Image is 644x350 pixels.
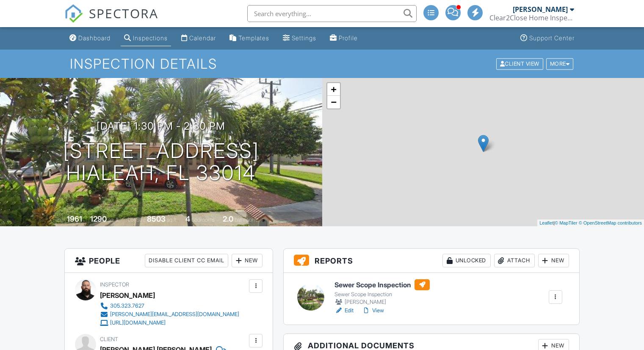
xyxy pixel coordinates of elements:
a: View [362,306,384,315]
div: Profile [339,34,358,42]
a: SPECTORA [64,11,158,29]
span: Inspector [100,281,129,288]
a: Calendar [178,31,219,46]
div: 1961 [67,214,82,223]
a: Zoom out [327,96,340,108]
div: Support Center [529,34,575,42]
h1: [STREET_ADDRESS] Hialeah, FL 33014 [63,140,259,185]
div: Dashboard [78,34,111,42]
div: [PERSON_NAME][EMAIL_ADDRESS][DOMAIN_NAME] [110,311,239,318]
div: [URL][DOMAIN_NAME] [110,319,166,326]
a: Sewer Scope Inspection Sewer Scope Inspection [PERSON_NAME] [334,279,430,306]
a: Support Center [517,31,578,46]
a: 305.323.7627 [100,302,239,310]
span: bathrooms [235,217,259,223]
div: Client View [496,58,543,69]
span: Lot Size [128,217,146,223]
div: Clear2Close Home Inspection [489,14,574,22]
span: bedrooms [191,217,215,223]
div: New [538,254,569,267]
div: | [537,219,644,227]
h1: Inspection Details [70,56,574,71]
div: 2.0 [223,214,233,223]
a: © OpenStreetMap contributors [579,220,642,225]
span: sq. ft. [108,217,120,223]
a: [PERSON_NAME][EMAIL_ADDRESS][DOMAIN_NAME] [100,310,239,319]
div: Calendar [189,34,216,42]
a: Leaflet [539,220,553,225]
div: More [546,58,574,69]
div: [PERSON_NAME] [513,5,568,14]
a: Templates [226,31,273,46]
a: Dashboard [66,31,114,46]
h3: Reports [284,249,579,273]
h3: People [65,249,273,273]
a: Edit [334,306,354,315]
div: Sewer Scope Inspection [334,291,430,298]
div: Templates [238,34,269,42]
div: Disable Client CC Email [145,254,228,267]
div: Unlocked [442,254,491,267]
span: Built [56,217,66,223]
input: Search everything... [247,5,417,22]
a: Zoom in [327,83,340,96]
a: © MapTiler [555,220,578,225]
span: Client [100,336,118,342]
div: 1290 [90,214,107,223]
a: Settings [279,31,320,46]
div: Settings [292,34,316,42]
img: The Best Home Inspection Software - Spectora [64,4,83,23]
h6: Sewer Scope Inspection [334,279,430,290]
div: [PERSON_NAME] [100,289,155,302]
div: 305.323.7627 [110,303,144,309]
div: Inspections [133,34,168,42]
div: Attach [494,254,535,267]
span: sq.ft. [167,217,177,223]
div: 8503 [147,214,166,223]
a: [URL][DOMAIN_NAME] [100,319,239,327]
span: SPECTORA [89,4,158,22]
h3: [DATE] 1:30 pm - 2:30 pm [97,120,225,132]
div: 4 [185,214,190,223]
a: Profile [326,31,361,46]
div: New [232,254,263,267]
a: Inspections [121,31,171,46]
a: Client View [495,60,545,67]
div: [PERSON_NAME] [334,298,430,306]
